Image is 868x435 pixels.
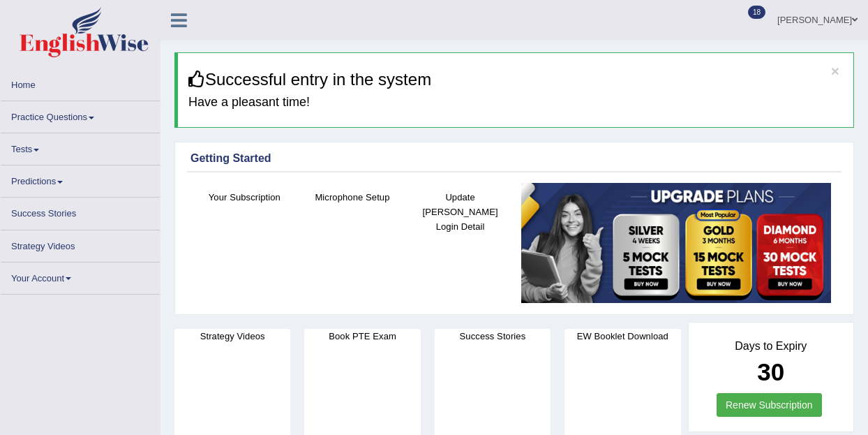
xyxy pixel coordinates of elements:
h4: Days to Expiry [704,340,839,353]
img: small5.jpg [521,183,831,303]
div: Getting Started [190,150,838,167]
h4: Strategy Videos [174,329,290,344]
h4: Your Subscription [197,190,292,205]
a: Your Account [1,263,160,290]
span: 18 [748,6,765,19]
a: Strategy Videos [1,230,160,258]
a: Success Stories [1,198,160,225]
a: Home [1,69,160,96]
a: Tests [1,133,160,161]
a: Practice Questions [1,101,160,128]
h4: Microphone Setup [306,190,400,205]
button: × [831,64,839,78]
h4: Success Stories [435,329,551,344]
b: 30 [757,358,784,385]
h3: Successful entry in the system [188,71,843,89]
h4: Have a pleasant time! [188,96,843,110]
a: Renew Subscription [717,393,822,417]
h4: Book PTE Exam [304,329,420,344]
h4: EW Booklet Download [564,329,680,344]
a: Predictions [1,165,160,193]
h4: Update [PERSON_NAME] Login Detail [413,190,507,234]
